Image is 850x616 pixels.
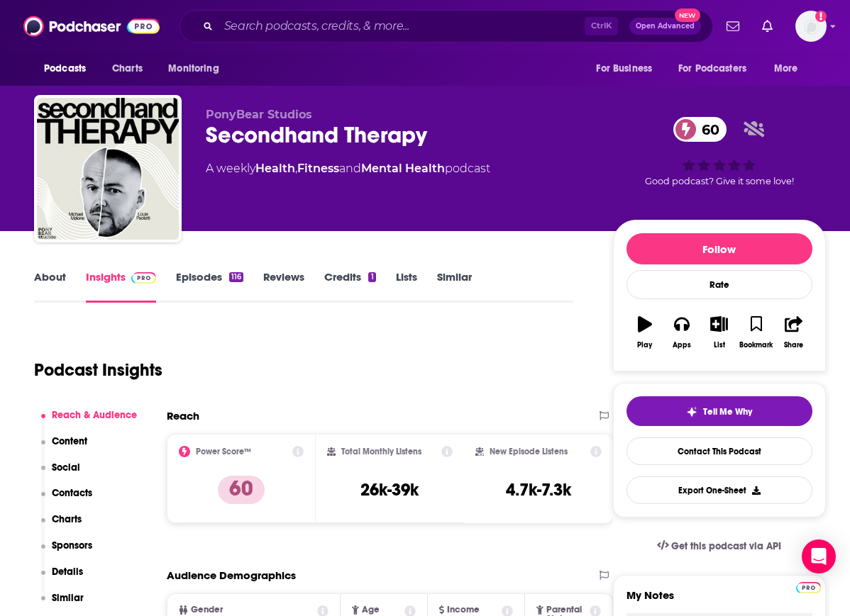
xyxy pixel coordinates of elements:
[703,406,752,418] span: Tell Me Why
[52,539,92,551] p: Sponsors
[627,270,812,299] div: Rate
[41,513,82,539] button: Charts
[52,409,137,421] p: Reach & Audience
[339,162,361,175] span: and
[700,307,737,358] button: List
[206,108,312,121] span: PonyBear Studios
[678,59,746,79] span: For Podcasters
[784,341,803,349] div: Share
[637,341,652,349] div: Play
[447,605,480,615] span: Income
[167,569,296,582] h2: Audience Demographics
[196,447,251,457] h2: Power Score™
[396,270,417,303] a: Lists
[645,176,794,186] span: Good podcast? Give it some love!
[34,359,162,381] h1: Podcast Insights
[158,55,237,82] button: open menu
[673,341,691,349] div: Apps
[295,162,297,175] span: ,
[103,55,151,82] a: Charts
[796,580,821,593] a: Pro website
[112,59,143,79] span: Charts
[739,341,773,349] div: Bookmark
[361,162,445,175] a: Mental Health
[41,409,138,435] button: Reach & Audience
[41,539,93,566] button: Sponsors
[738,307,775,358] button: Bookmark
[663,307,700,358] button: Apps
[627,476,812,504] button: Export One-Sheet
[629,18,701,35] button: Open AdvancedNew
[673,117,727,142] a: 60
[627,396,812,426] button: tell me why sparkleTell Me Why
[37,98,179,240] img: Secondhand Therapy
[52,592,84,604] p: Similar
[168,59,219,79] span: Monitoring
[627,307,663,358] button: Play
[585,17,618,35] span: Ctrl K
[263,270,304,303] a: Reviews
[52,566,83,578] p: Details
[802,539,836,573] div: Open Intercom Messenger
[191,605,223,615] span: Gender
[795,11,827,42] span: Logged in as evankrask
[686,406,697,418] img: tell me why sparkle
[627,588,812,613] label: My Notes
[669,55,767,82] button: open menu
[675,9,700,22] span: New
[297,162,339,175] a: Fitness
[167,409,199,422] h2: Reach
[34,270,66,303] a: About
[255,162,295,175] a: Health
[52,435,87,447] p: Content
[206,160,490,177] div: A weekly podcast
[671,540,781,552] span: Get this podcast via API
[131,272,156,284] img: Podchaser Pro
[180,10,713,43] div: Search podcasts, credits, & more...
[490,447,568,457] h2: New Episode Listens
[368,272,375,282] div: 1
[324,270,375,303] a: Credits1
[627,437,812,465] a: Contact This Podcast
[627,233,812,264] button: Follow
[41,461,81,488] button: Social
[815,11,827,22] svg: Add a profile image
[613,108,826,196] div: 60Good podcast? Give it some love!
[41,435,88,461] button: Content
[646,529,793,564] a: Get this podcast via API
[721,14,745,38] a: Show notifications dropdown
[714,341,725,349] div: List
[795,11,827,42] img: User Profile
[41,487,93,513] button: Contacts
[764,55,816,82] button: open menu
[34,55,104,82] button: open menu
[341,447,421,457] h2: Total Monthly Listens
[52,461,80,474] p: Social
[437,270,472,303] a: Similar
[774,59,798,79] span: More
[219,15,585,38] input: Search podcasts, credits, & more...
[756,14,778,38] a: Show notifications dropdown
[176,270,243,303] a: Episodes116
[795,11,827,42] button: Show profile menu
[218,476,265,504] p: 60
[596,59,652,79] span: For Business
[688,117,727,142] span: 60
[52,487,92,499] p: Contacts
[52,513,82,525] p: Charts
[41,566,84,592] button: Details
[23,13,160,40] img: Podchaser - Follow, Share and Rate Podcasts
[775,307,812,358] button: Share
[360,479,419,500] h3: 26k-39k
[86,270,156,303] a: InsightsPodchaser Pro
[44,59,86,79] span: Podcasts
[506,479,571,500] h3: 4.7k-7.3k
[362,605,380,615] span: Age
[586,55,670,82] button: open menu
[229,272,243,282] div: 116
[636,23,695,30] span: Open Advanced
[796,582,821,593] img: Podchaser Pro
